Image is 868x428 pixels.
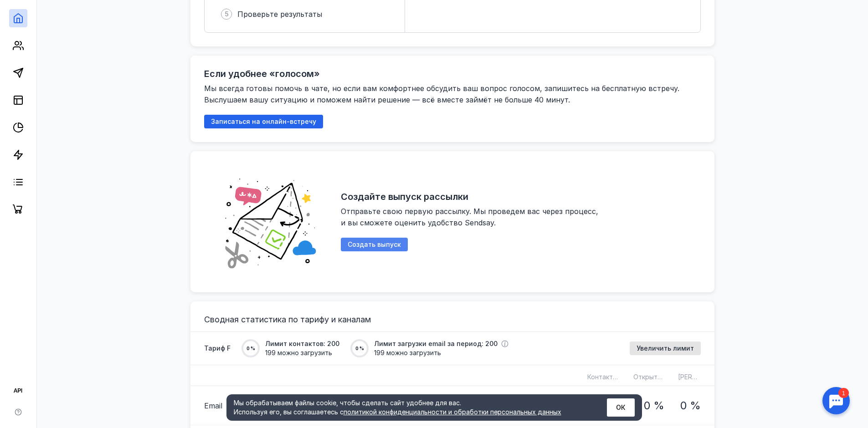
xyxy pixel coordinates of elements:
span: 5 [225,10,229,19]
span: Увеличить лимит [637,345,694,352]
a: Записаться на онлайн-встречу [204,117,323,125]
button: Записаться на онлайн-встречу [204,115,323,128]
span: Мы всегда готовы помочь в чате, но если вам комфортнее обсудить ваш вопрос голосом, запишитесь на... [204,84,682,104]
h1: 0 % [643,400,664,412]
span: Email [204,400,222,411]
h2: Создайте выпуск рассылки [341,191,468,202]
button: Создать выпуск [341,238,408,251]
span: Лимит загрузки email за период: 200 [374,339,498,348]
span: Отправьте свою первую рассылку. Мы проведем вас через процесс, и вы сможете оценить удобство Send... [341,207,601,227]
button: ОК [607,398,635,417]
span: Тариф F [204,344,231,353]
span: Лимит контактов: 200 [265,339,339,348]
div: 1 [21,5,31,15]
div: Мы обрабатываем файлы cookie, чтобы сделать сайт удобнее для вас. Используя его, вы соглашаетесь c [234,398,585,417]
a: политикой конфиденциальности и обработки персональных данных [344,408,561,416]
h1: 0 % [680,400,701,412]
span: 199 можно загрузить [265,348,339,357]
span: Проверьте результаты [237,10,322,19]
span: [PERSON_NAME] [678,373,729,381]
span: Создать выпуск [348,241,401,249]
span: Открытий [633,373,665,381]
button: Увеличить лимит [630,341,701,355]
span: 199 можно загрузить [374,348,508,357]
img: abd19fe006828e56528c6cd305e49c57.png [213,165,327,279]
h2: Если удобнее «голосом» [204,68,320,79]
span: Контактов [587,373,621,381]
h3: Сводная статистика по тарифу и каналам [204,315,701,324]
span: Записаться на онлайн-встречу [211,118,316,126]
